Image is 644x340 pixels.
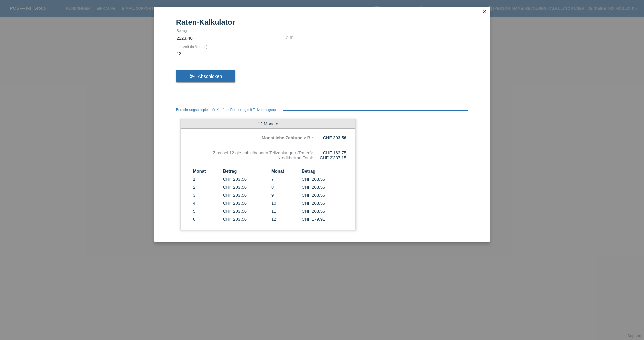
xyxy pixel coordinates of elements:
[262,135,313,140] b: Monatliche Zahlung z.B.:
[190,150,313,155] div: Zins bei 12 gleichbleibenden Teilzahlungen (Raten):
[302,199,346,207] td: CHF 203.56
[302,191,346,199] td: CHF 203.56
[302,167,346,175] th: Betrag
[223,207,268,215] td: CHF 203.56
[223,175,268,183] td: CHF 203.56
[302,207,346,215] td: CHF 203.56
[313,155,346,160] div: CHF 2'387.15
[223,215,268,223] td: CHF 203.56
[302,175,346,183] td: CHF 203.56
[190,167,223,175] th: Monat
[190,183,223,191] td: 2
[323,135,346,140] b: CHF 203.56
[190,215,223,223] td: 6
[190,199,223,207] td: 4
[190,191,223,199] td: 3
[302,183,346,191] td: CHF 203.56
[176,70,235,83] button: send Abschicken
[286,36,293,40] div: CHF
[198,74,222,79] span: Abschicken
[268,167,302,175] th: Monat
[268,215,302,223] td: 12
[190,175,223,183] td: 1
[223,167,268,175] th: Betrag
[268,199,302,207] td: 10
[268,175,302,183] td: 7
[302,215,346,223] td: CHF 179.91
[482,9,487,14] i: close
[268,191,302,199] td: 9
[223,191,268,199] td: CHF 203.56
[268,207,302,215] td: 11
[480,8,489,16] a: close
[313,150,346,155] div: CHF 163.75
[176,108,283,112] span: Berechnungsbeispiele für Kauf auf Rechnung mit Teilzahlungsoption
[176,18,468,26] h1: Raten-Kalkulator
[190,155,313,160] div: Kreditbetrag Total:
[223,183,268,191] td: CHF 203.56
[190,207,223,215] td: 5
[223,199,268,207] td: CHF 203.56
[181,119,355,129] div: 12 Monate
[268,183,302,191] td: 8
